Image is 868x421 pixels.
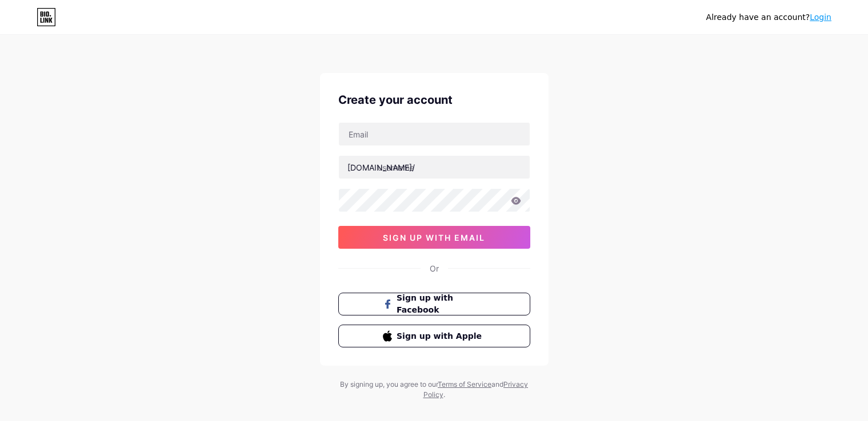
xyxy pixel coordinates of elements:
div: Or [430,262,439,274]
div: Already have an account? [706,11,831,23]
span: Sign up with Apple [397,330,485,342]
div: Create your account [338,91,530,108]
button: sign up with email [338,226,530,249]
div: [DOMAIN_NAME]/ [347,161,415,173]
button: Sign up with Apple [338,325,530,347]
button: Sign up with Facebook [338,293,530,315]
input: username [339,156,530,179]
a: Terms of Service [438,380,491,388]
input: Email [339,123,530,145]
span: sign up with email [383,233,485,242]
div: By signing up, you agree to our and . [337,379,531,400]
span: Sign up with Facebook [397,292,485,316]
a: Login [810,13,831,22]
